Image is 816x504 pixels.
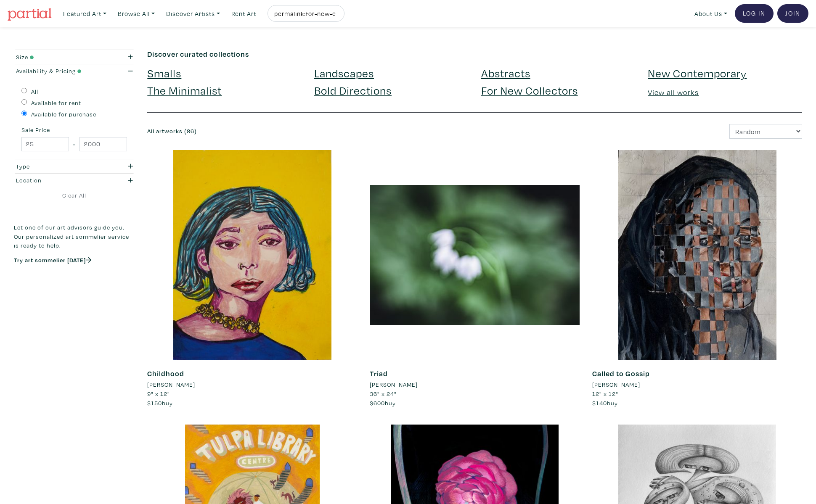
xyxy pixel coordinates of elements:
[147,399,173,407] span: buy
[147,369,184,378] a: Childhood
[592,380,640,389] li: [PERSON_NAME]
[14,191,135,200] a: Clear All
[147,66,181,80] a: Smalls
[16,53,101,62] div: Size
[314,66,374,80] a: Landscapes
[14,159,135,173] button: Type
[147,380,357,389] a: [PERSON_NAME]
[691,5,731,22] a: About Us
[59,5,110,22] a: Featured Art
[592,369,650,378] a: Called to Gossip
[592,399,607,407] span: $140
[162,5,224,22] a: Discover Artists
[777,4,808,23] a: Join
[14,273,135,290] iframe: Customer reviews powered by Trustpilot
[147,399,162,407] span: $150
[31,110,96,119] label: Available for purchase
[592,399,618,407] span: buy
[370,380,580,389] a: [PERSON_NAME]
[31,98,81,108] label: Available for rent
[370,369,388,378] a: Triad
[481,83,578,98] a: For New Collectors
[16,66,101,76] div: Availability & Pricing
[114,5,159,22] a: Browse All
[370,399,385,407] span: $600
[370,380,418,389] li: [PERSON_NAME]
[14,64,135,78] button: Availability & Pricing
[14,223,135,250] p: Let one of our art advisors guide you. Our personalized art sommelier service is ready to help.
[73,138,76,150] span: -
[370,390,397,398] span: 36" x 24"
[648,87,699,97] a: View all works
[14,174,135,187] button: Location
[481,66,530,80] a: Abstracts
[314,83,392,98] a: Bold Directions
[370,399,396,407] span: buy
[31,87,38,96] label: All
[16,176,101,185] div: Location
[14,50,135,64] button: Size
[735,4,774,23] a: Log In
[147,128,468,135] h6: All artworks (86)
[147,380,195,389] li: [PERSON_NAME]
[147,390,170,398] span: 9" x 12"
[147,83,222,98] a: The Minimalist
[147,50,802,59] h6: Discover curated collections
[592,380,802,389] a: [PERSON_NAME]
[648,66,747,80] a: New Contemporary
[592,390,618,398] span: 12" x 12"
[21,127,127,133] small: Sale Price
[228,5,260,22] a: Rent Art
[16,162,101,171] div: Type
[14,256,91,264] a: Try art sommelier [DATE]
[273,8,336,19] input: Search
